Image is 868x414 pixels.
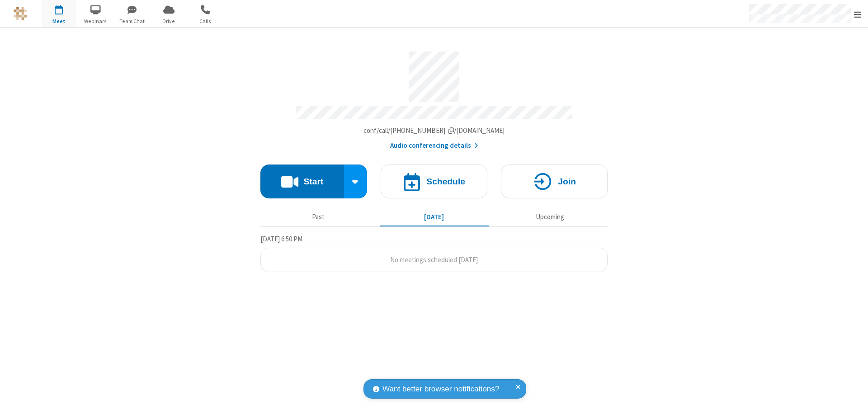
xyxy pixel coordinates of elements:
[260,235,302,243] span: [DATE] 6:50 PM
[260,234,608,273] section: Today's Meetings
[152,17,186,25] span: Drive
[426,177,465,186] h4: Schedule
[363,126,505,136] button: Copy my meeting room linkCopy my meeting room link
[495,208,604,226] button: Upcoming
[303,177,323,186] h4: Start
[42,17,76,25] span: Meet
[380,208,489,226] button: [DATE]
[558,177,576,186] h4: Join
[260,45,608,151] section: Account details
[382,383,499,395] span: Want better browser notifications?
[501,165,608,198] button: Join
[115,17,149,25] span: Team Chat
[363,126,505,135] span: Copy my meeting room link
[189,17,222,25] span: Calls
[14,7,27,20] img: QA Selenium DO NOT DELETE OR CHANGE
[264,208,373,226] button: Past
[390,255,478,264] span: No meetings scheduled [DATE]
[79,17,113,25] span: Webinars
[260,165,344,198] button: Start
[381,165,487,198] button: Schedule
[344,165,368,198] div: Start conference options
[390,141,478,151] button: Audio conferencing details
